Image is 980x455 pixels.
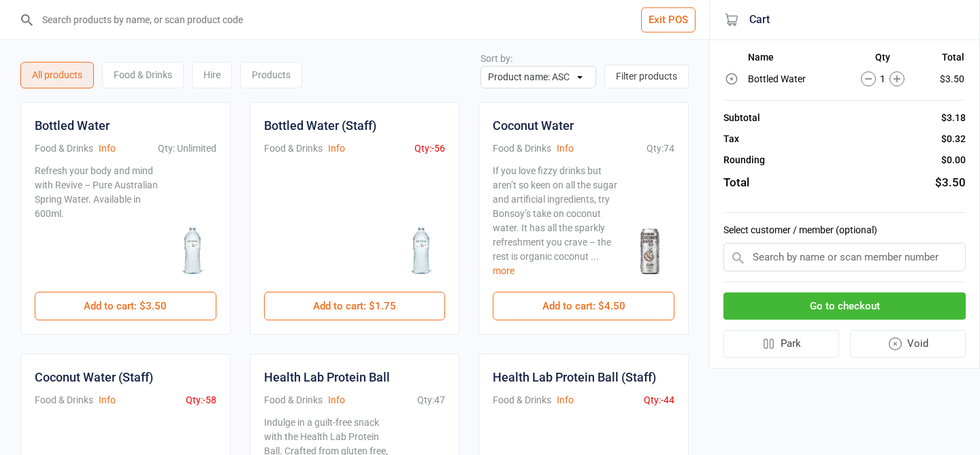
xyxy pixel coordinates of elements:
img: Bottled Water [169,226,216,274]
div: Health Lab Protein Ball [264,368,390,386]
img: Coconut Water [627,226,674,274]
div: Total [723,174,749,192]
div: Bottled Water [35,116,110,135]
div: Coconut Water [493,116,574,135]
div: Health Lab Protein Ball (Staff) [493,368,656,386]
div: Bottled Water (Staff) [264,116,376,135]
th: Total [926,52,964,68]
div: Refresh your body and mind with Revive – Pure Australian Spring Water. Available in 600ml. [35,164,163,278]
div: Food & Drinks [35,141,93,156]
button: Add to cart: $3.50 [35,292,216,320]
th: Name [748,52,840,68]
div: Food & Drinks [264,141,323,156]
div: Tax [723,132,739,146]
label: Sort by: [480,53,512,64]
div: Rounding [723,153,765,167]
div: If you love fizzy drinks but aren’t so keen on all the sugar and artificial ingredients, try Bons... [493,164,621,278]
div: Subtotal [723,111,760,125]
button: more [493,264,514,278]
div: $3.18 [941,111,966,125]
div: Food & Drinks [102,62,184,88]
button: Go to checkout [723,292,966,320]
td: $3.50 [926,69,964,88]
div: Products [240,62,302,88]
button: Park [723,330,839,358]
div: Food & Drinks [493,393,551,407]
div: Qty: -56 [414,141,445,156]
div: Qty: -58 [186,393,216,407]
div: $3.50 [935,174,966,192]
div: Qty: -44 [644,393,674,407]
button: Add to cart: $4.50 [493,292,674,320]
button: Info [328,141,345,156]
div: $0.32 [941,132,966,146]
div: Food & Drinks [35,393,93,407]
img: Bottled Water (Staff) [397,226,445,274]
div: $0.00 [941,153,966,167]
td: Bottled Water [748,69,840,88]
th: Qty [841,52,924,68]
div: Hire [192,62,232,88]
button: Exit POS [641,7,696,33]
div: All products [20,62,94,88]
div: 1 [841,71,924,86]
div: Qty: 74 [647,141,674,156]
button: Info [328,393,345,407]
button: Void [850,330,966,358]
input: Search by name or scan member number [723,243,966,271]
div: Food & Drinks [264,393,323,407]
div: Qty: Unlimited [158,141,216,156]
button: Info [557,141,574,156]
button: Add to cart: $1.75 [264,292,446,320]
label: Select customer / member (optional) [723,223,966,237]
button: Info [99,393,116,407]
button: Info [557,393,574,407]
div: Coconut Water (Staff) [35,368,153,386]
div: Food & Drinks [493,141,551,156]
div: Qty: 47 [417,393,445,407]
button: Filter products [604,65,689,88]
button: Info [99,141,116,156]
